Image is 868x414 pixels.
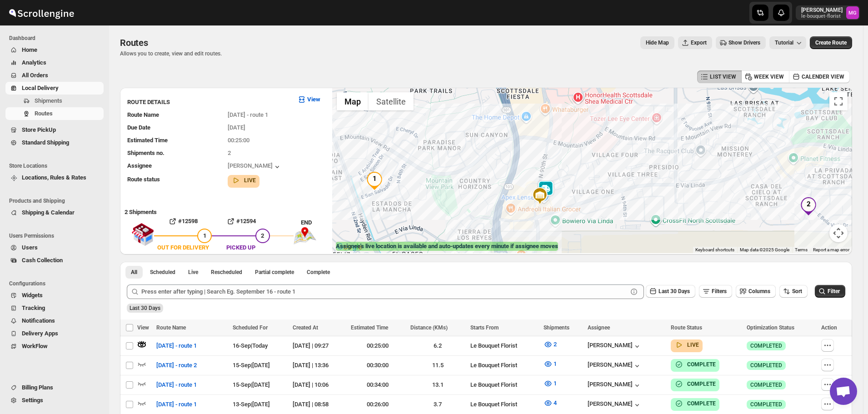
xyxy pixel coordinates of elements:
[22,244,38,251] span: Users
[678,36,712,49] button: Export
[470,361,538,370] div: Le Bouquet Florist
[127,111,159,118] span: Route Name
[351,324,388,331] span: Estimated Time
[538,376,562,391] button: 1
[815,285,845,298] button: Filter
[178,218,198,224] b: #12598
[554,360,557,367] span: 1
[848,10,857,16] text: MG
[151,339,202,353] button: [DATE] - route 1
[22,72,48,79] span: All Orders
[120,37,148,48] span: Routes
[646,285,695,298] button: Last 30 Days
[554,380,557,387] span: 1
[5,69,104,82] button: All Orders
[156,361,197,370] span: [DATE] - route 2
[802,73,844,80] span: CALENDER VIEW
[334,241,364,253] img: Google
[710,73,736,80] span: LIST VIEW
[127,162,152,169] span: Assignee
[538,337,562,352] button: 2
[307,96,320,103] b: View
[5,314,104,327] button: Notifications
[233,362,270,369] span: 15-Sep | [DATE]
[588,361,642,370] button: [PERSON_NAME]
[470,380,538,389] div: Le Bouquet Florist
[188,269,198,276] span: Live
[470,400,538,409] div: Le Bouquet Florist
[351,380,405,389] div: 00:34:00
[151,378,202,392] button: [DATE] - route 1
[226,243,255,252] div: PICKED UP
[150,269,175,276] span: Scheduled
[538,357,562,371] button: 1
[212,214,269,229] button: #12594
[293,324,318,331] span: Created At
[750,342,782,349] span: COMPLETED
[5,56,104,69] button: Analytics
[301,218,328,227] div: END
[828,288,840,294] span: Filter
[120,50,222,57] p: Allows you to create, view and edit routes.
[695,247,734,253] button: Keyboard shortcuts
[796,5,860,20] button: User menu
[5,289,104,302] button: Widgets
[754,73,784,80] span: WEEK VIEW
[750,362,782,369] span: COMPLETED
[588,324,610,331] span: Assignee
[351,361,405,370] div: 00:30:00
[130,305,160,311] span: Last 30 Days
[120,204,157,215] b: 2 Shipments
[337,92,369,110] button: Show street map
[740,247,789,252] span: Map data ©2025 Google
[829,224,848,242] button: Map camera controls
[5,241,104,254] button: Users
[156,380,197,389] span: [DATE] - route 1
[5,327,104,340] button: Delivery Apps
[830,378,857,405] div: Open chat
[228,137,249,144] span: 00:25:00
[22,330,58,337] span: Delivery Apps
[22,126,56,133] span: Store PickUp
[22,397,43,404] span: Settings
[22,343,48,349] span: WorkFlow
[137,324,149,331] span: View
[671,324,702,331] span: Route Status
[470,341,538,350] div: Le Bouquet Florist
[244,177,256,184] b: LIVE
[687,361,716,368] b: COMPLETE
[410,380,465,389] div: 13.1
[127,137,168,144] span: Estimated Time
[544,324,569,331] span: Shipments
[658,288,690,294] span: Last 30 Days
[736,285,776,298] button: Columns
[127,176,160,183] span: Route status
[233,381,270,388] span: 15-Sep | [DATE]
[233,324,268,331] span: Scheduled For
[687,400,716,407] b: COMPLETE
[35,110,53,117] span: Routes
[22,59,46,66] span: Analytics
[5,107,104,120] button: Routes
[22,317,55,324] span: Notifications
[5,302,104,314] button: Tracking
[554,399,557,406] span: 4
[151,397,202,412] button: [DATE] - route 1
[22,304,45,311] span: Tracking
[351,341,405,350] div: 00:25:00
[750,381,782,389] span: COMPLETED
[228,162,282,171] div: [PERSON_NAME]
[156,400,197,409] span: [DATE] - route 1
[228,124,245,131] span: [DATE]
[127,124,150,131] span: Due Date
[5,206,104,219] button: Shipping & Calendar
[829,92,848,110] button: Toggle fullscreen view
[750,401,782,408] span: COMPLETED
[646,39,669,46] span: Hide Map
[293,341,345,350] div: [DATE] | 09:27
[674,360,716,369] button: COMPLETE
[674,379,716,389] button: COMPLETE
[687,381,716,387] b: COMPLETE
[769,36,806,49] button: Tutorial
